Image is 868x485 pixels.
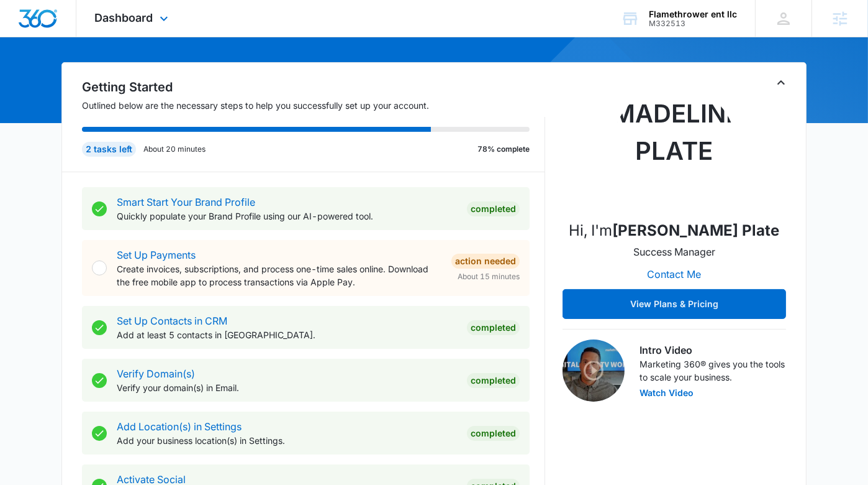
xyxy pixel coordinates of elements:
[563,289,786,319] button: View Plans & Pricing
[117,328,457,341] p: Add at least 5 contacts in [GEOGRAPHIC_DATA].
[117,381,457,394] p: Verify your domain(s) in Email.
[117,249,196,261] a: Set Up Payments
[117,262,441,289] p: Create invoices, subscriptions, and process one-time sales online. Download the free mobile app t...
[143,144,206,155] p: About 20 minutes
[82,99,545,112] p: Outlined below are the necessary steps to help you successfully set up your account.
[117,434,457,447] p: Add your business location(s) in Settings.
[612,85,736,210] img: Madeline Plate
[467,201,520,216] div: Completed
[649,19,737,28] div: account id
[117,315,227,327] a: Set Up Contacts in CRM
[117,196,255,208] a: Smart Start Your Brand Profile
[477,144,530,155] p: 78% complete
[82,78,545,96] h2: Getting Started
[640,343,786,358] h3: Intro Video
[451,254,520,269] div: Action Needed
[635,259,714,289] button: Contact Me
[633,244,715,259] p: Success Manager
[458,271,520,282] span: About 15 minutes
[569,219,780,242] p: Hi, I'm
[117,367,195,380] a: Verify Domain(s)
[640,389,694,397] button: Watch Video
[640,358,786,384] p: Marketing 360® gives you the tools to scale your business.
[563,339,625,402] img: Intro Video
[774,75,789,90] button: Toggle Collapse
[467,426,520,441] div: Completed
[117,210,457,223] p: Quickly populate your Brand Profile using our AI-powered tool.
[613,221,780,239] strong: [PERSON_NAME] Plate
[82,142,136,157] div: 2 tasks left
[649,9,737,19] div: account name
[117,420,242,433] a: Add Location(s) in Settings
[95,11,153,24] span: Dashboard
[467,320,520,335] div: Completed
[467,373,520,388] div: Completed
